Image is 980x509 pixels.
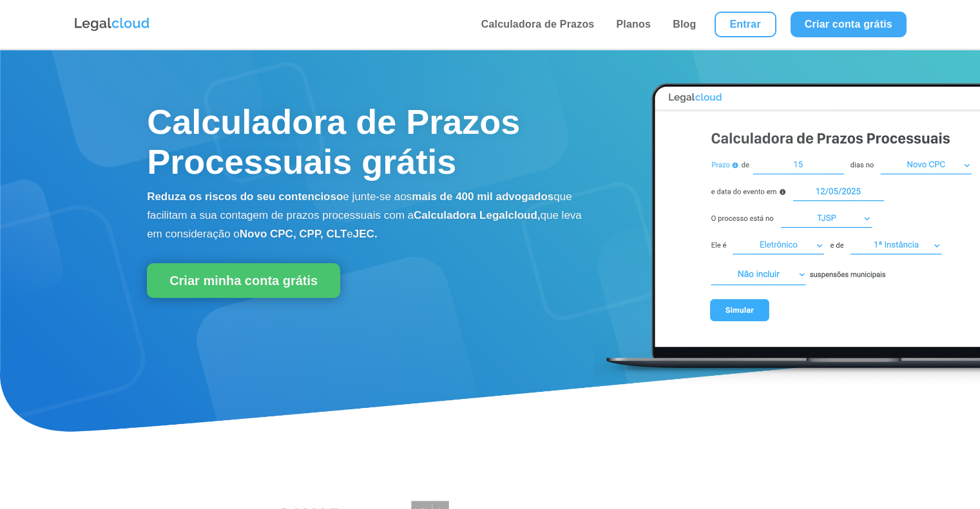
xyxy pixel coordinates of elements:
b: Novo CPC, CPP, CLT [240,228,347,240]
b: Calculadora Legalcloud, [414,209,541,221]
a: Criar minha conta grátis [147,263,340,298]
a: Entrar [715,12,776,37]
b: Reduza os riscos do seu contencioso [147,190,343,203]
a: Calculadora de Prazos Processuais Legalcloud [593,376,980,387]
img: Calculadora de Prazos Processuais Legalcloud [593,69,980,385]
span: Calculadora de Prazos Processuais grátis [147,102,520,181]
b: mais de 400 mil advogados [412,190,553,203]
img: Logo da Legalcloud [73,16,151,33]
p: e junte-se aos que facilitam a sua contagem de prazos processuais com a que leva em consideração o e [147,188,588,243]
a: Criar conta grátis [791,12,907,37]
b: JEC. [353,228,378,240]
